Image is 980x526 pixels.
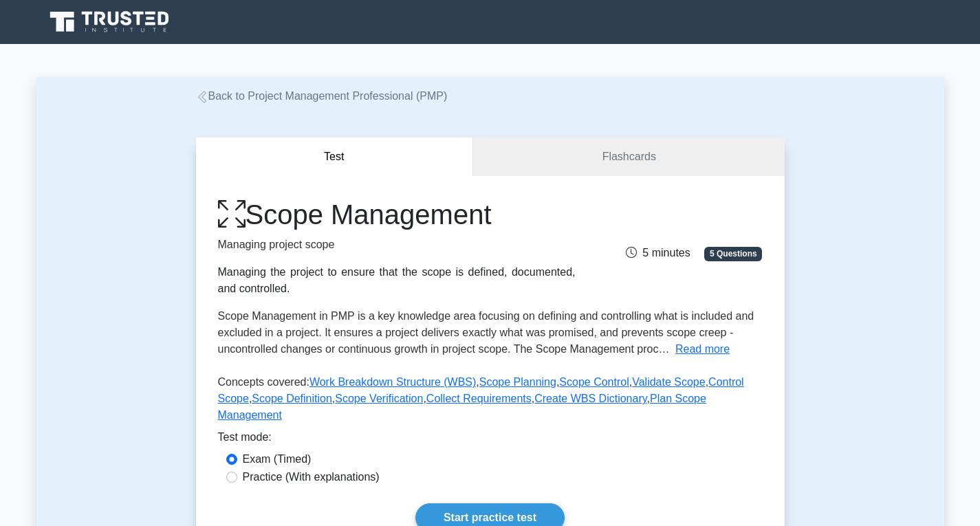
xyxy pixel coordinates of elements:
span: Scope Management in PMP is a key knowledge area focusing on defining and controlling what is incl... [218,310,754,355]
button: Test [196,138,474,177]
p: Concepts covered: , , , , , , , , , [218,374,763,429]
label: Practice (With explanations) [243,469,380,485]
p: Managing project scope [218,237,576,253]
div: Managing the project to ensure that the scope is defined, documented, and controlled. [218,264,576,297]
span: 5 minutes [626,247,690,259]
a: Create WBS Dictionary [534,393,646,404]
a: Scope Verification [335,393,423,404]
a: Scope Definition [252,393,332,404]
a: Plan Scope Management [218,393,706,421]
button: Read more [675,341,730,358]
a: Work Breakdown Structure (WBS) [309,376,476,388]
span: 5 Questions [704,247,762,261]
a: Back to Project Management Professional (PMP) [196,90,448,102]
a: Scope Planning [479,376,556,388]
label: Exam (Timed) [243,451,312,468]
a: Flashcards [473,138,784,177]
a: Validate Scope [632,376,705,388]
a: Scope Control [559,376,629,388]
h1: Scope Management [218,198,576,231]
a: Collect Requirements [426,393,532,404]
div: Test mode: [218,429,763,451]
